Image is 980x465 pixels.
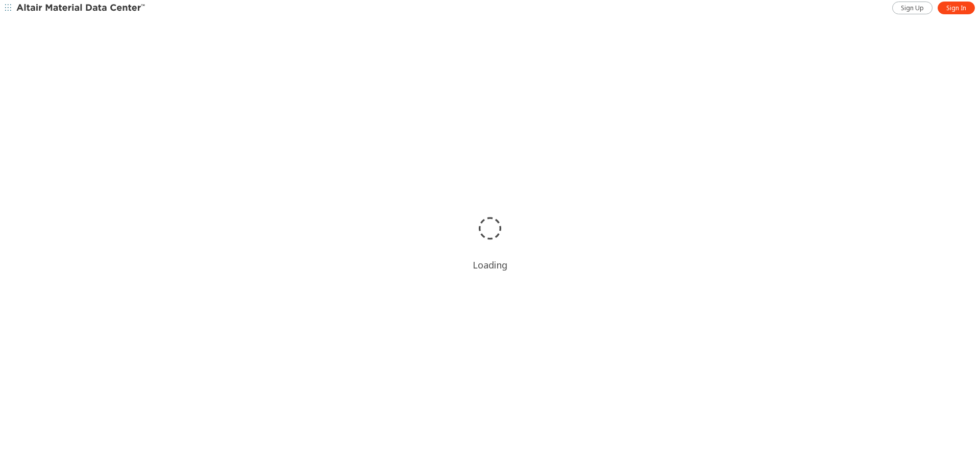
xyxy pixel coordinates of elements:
[892,2,933,14] a: Sign Up
[946,4,966,12] span: Sign In
[473,259,507,271] div: Loading
[16,3,146,13] img: Altair Material Data Center
[901,4,924,12] span: Sign Up
[938,2,975,14] a: Sign In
